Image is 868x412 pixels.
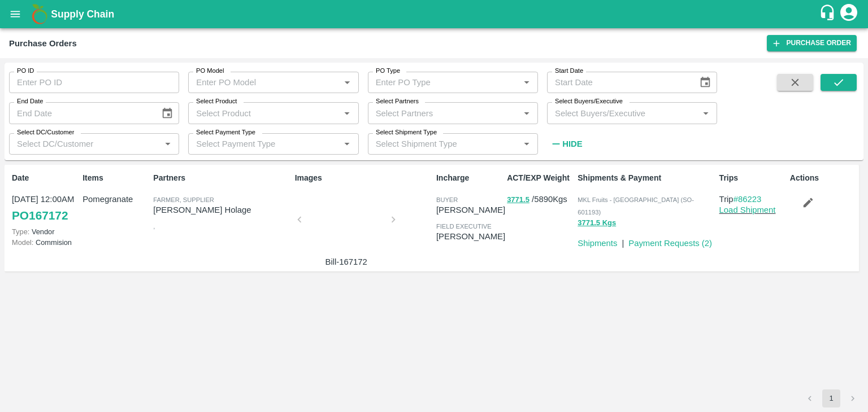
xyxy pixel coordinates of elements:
[12,238,33,247] span: Model:
[340,137,354,151] button: Open
[12,172,78,184] p: Date
[578,172,714,184] p: Shipments & Payment
[153,196,214,203] span: Farmer, Supplier
[507,172,573,184] p: ACT/EXP Weight
[295,172,432,184] p: Images
[547,72,690,93] input: Start Date
[719,205,776,214] a: Load Shipment
[376,67,400,76] label: PO Type
[628,239,712,248] a: Payment Requests (2)
[695,72,716,93] button: Choose date
[507,193,573,206] p: / 5890 Kgs
[617,233,624,249] div: |
[376,97,419,106] label: Select Partners
[436,230,505,243] p: [PERSON_NAME]
[12,237,78,248] p: Commision
[153,223,155,230] span: ,
[822,389,840,407] button: page 1
[371,75,501,90] input: Enter PO Type
[2,1,28,27] button: open drawer
[519,75,534,90] button: Open
[578,217,616,230] button: 3771.5 Kgs
[519,137,534,151] button: Open
[83,193,149,205] p: Pomegranate
[719,193,785,205] p: Trip
[51,6,819,22] a: Supply Chain
[767,35,857,51] a: Purchase Order
[340,75,354,90] button: Open
[790,172,856,184] p: Actions
[192,75,322,90] input: Enter PO Model
[12,227,29,236] span: Type:
[28,3,51,25] img: logo
[698,106,713,121] button: Open
[153,172,290,184] p: Partners
[17,97,43,106] label: End Date
[519,106,534,121] button: Open
[160,137,175,151] button: Open
[547,134,585,154] button: Hide
[9,72,179,93] input: Enter PO ID
[578,239,617,248] a: Shipments
[83,172,149,184] p: Items
[12,193,78,205] p: [DATE] 12:00AM
[376,128,437,137] label: Select Shipment Type
[196,97,237,106] label: Select Product
[507,194,530,207] button: 3771.5
[734,195,762,204] a: #86223
[819,4,839,24] div: customer-support
[51,8,114,20] b: Supply Chain
[12,205,68,226] a: PO167172
[371,106,516,120] input: Select Partners
[839,2,859,26] div: account of current user
[17,67,34,76] label: PO ID
[153,204,290,216] p: [PERSON_NAME] Holage
[371,137,501,151] input: Select Shipment Type
[555,97,623,106] label: Select Buyers/Executive
[192,137,322,151] input: Select Payment Type
[436,196,458,203] span: buyer
[12,226,78,237] p: Vendor
[719,172,785,184] p: Trips
[436,172,502,184] p: Incharge
[9,36,77,51] div: Purchase Orders
[550,106,695,120] input: Select Buyers/Executive
[562,139,582,148] strong: Hide
[799,389,863,407] nav: pagination navigation
[9,102,152,124] input: End Date
[157,103,178,124] button: Choose date
[196,67,224,76] label: PO Model
[192,106,336,120] input: Select Product
[340,106,354,121] button: Open
[436,223,492,230] span: field executive
[12,137,157,151] input: Select DC/Customer
[436,204,505,216] p: [PERSON_NAME]
[196,128,255,137] label: Select Payment Type
[578,196,694,216] span: MKL Fruits - [GEOGRAPHIC_DATA] (SO-601193)
[17,128,74,137] label: Select DC/Customer
[555,67,583,76] label: Start Date
[304,256,389,268] p: Bill-167172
